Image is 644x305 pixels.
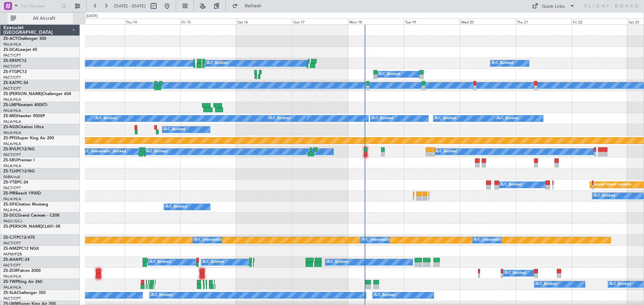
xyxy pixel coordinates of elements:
a: ZS-SRUPremier I [3,158,35,162]
a: FACT/CPT [3,152,21,157]
span: All Aircraft [17,16,71,21]
div: A/C Booked [151,290,172,300]
div: A/C Booked [166,202,187,212]
a: FALA/HLA [3,42,21,47]
a: ZS-CJTPC12/47E [3,236,35,240]
span: ZS-ZOR [3,269,18,273]
a: FACT/CPT [3,185,21,190]
a: ZS-LMFNextant 400XTi [3,103,47,107]
span: ZS-RVL [3,147,17,151]
span: ZS-DCA [3,48,18,52]
div: A/C Booked [164,125,185,135]
span: ZS-LMF [3,103,17,107]
div: A/C Booked [372,113,393,124]
a: FALA/HLA [3,208,21,213]
div: Tue 19 [404,18,460,24]
div: A/C Booked [105,147,126,157]
a: ZS-TLHPC12/NG [3,169,35,173]
a: ZS-DFICitation Mustang [3,203,48,207]
button: Refresh [229,1,269,11]
a: ZS-PIRBeech 1900D [3,192,41,196]
span: ZS-YTB [3,180,17,184]
a: ZS-ERSPC12 [3,59,26,63]
span: ZS-ERS [3,59,17,63]
div: Sun 17 [292,18,348,24]
div: A/C Booked [96,113,117,124]
span: ZS-KAT [3,81,17,85]
div: Quick Links [542,3,565,10]
a: ZS-MIGHawker 900XP [3,114,45,118]
div: Fri 22 [572,18,628,24]
span: Refresh [239,4,267,8]
a: ZS-DCCGrand Caravan - C208 [3,214,59,218]
a: FALA/HLA [3,108,21,113]
a: FAPM/PZB [3,252,22,257]
a: ZS-[PERSON_NAME]CL601-3R [3,225,60,229]
a: FACT/CPT [3,241,21,246]
div: A/C Booked [327,257,348,267]
span: ZS-DCC [3,214,18,218]
div: Wed 20 [460,18,516,24]
div: A/C Booked [610,279,631,289]
div: A/C Unavailable [195,235,222,245]
span: ZS-ACT [3,37,17,41]
a: FALA/HLA [3,97,21,102]
div: A/C Booked [505,268,526,278]
a: FACT/CPT [3,53,21,58]
a: ZS-NGSCitation Ultra [3,125,44,129]
span: ZS-NGS [3,125,18,129]
div: A/C Booked [203,257,224,267]
div: A/C Unavailable [362,235,390,245]
span: ZS-SRU [3,158,17,162]
div: Sat 16 [236,18,292,24]
a: ZS-DCALearjet 45 [3,48,37,52]
div: A/C Booked [536,279,557,289]
span: ZS-CJT [3,236,16,240]
a: FALA/HLA [3,130,21,135]
span: ZS-DFI [3,203,16,207]
a: FALA/HLA [3,141,21,146]
a: ZS-ACTChallenger 300 [3,37,46,41]
span: ZS-PIR [3,192,15,196]
a: FALA/HLA [3,197,21,202]
a: ZS-FTGPC12 [3,70,27,74]
div: Mon 18 [348,18,404,24]
span: ZS-PPG [3,136,17,140]
div: A/C Booked [146,147,167,157]
a: FACT/CPT [3,263,21,268]
div: A/C Booked [501,180,522,190]
span: ZS-FTG [3,70,17,74]
a: FALA/HLA [3,119,21,124]
div: A/C Unavailable [474,235,502,245]
div: Planned Maint Lanseria [592,180,631,190]
span: ZS-AHA [3,258,18,262]
div: A/C Booked [594,191,615,201]
a: ZS-NMZPC12 NGX [3,247,39,251]
button: Quick Links [529,1,578,11]
a: FACT/CPT [3,64,21,69]
div: Fri 15 [180,18,236,24]
span: ZS-[PERSON_NAME] [3,92,42,96]
span: ZS-TLH [3,169,17,173]
a: FALA/HLA [3,285,21,290]
span: ZS-SLA [3,291,17,295]
button: All Aircraft [7,13,73,24]
span: ZS-[PERSON_NAME] [3,225,42,229]
a: FACT/CPT [3,86,21,91]
input: Trip Number [20,1,59,11]
a: ZS-RVLPC12/NG [3,147,35,151]
a: FACT/CPT [3,296,21,301]
div: A/C Unavailable [83,147,111,157]
a: FACT/CPT [3,75,21,80]
a: FAGC/GCJ [3,219,22,224]
a: ZS-KATPC-24 [3,81,28,85]
a: ZS-YTBPC-24 [3,180,28,184]
a: ZS-[PERSON_NAME]Challenger 604 [3,92,71,96]
span: ZS-MIG [3,114,17,118]
div: A/C Booked [269,113,290,124]
a: FALA/HLA [3,274,21,279]
div: A/C Booked [497,113,519,124]
a: ZS-ZORFalcon 2000 [3,269,41,273]
a: ZS-AHAPC-24 [3,258,30,262]
a: ZS-SLAChallenger 350 [3,291,46,295]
